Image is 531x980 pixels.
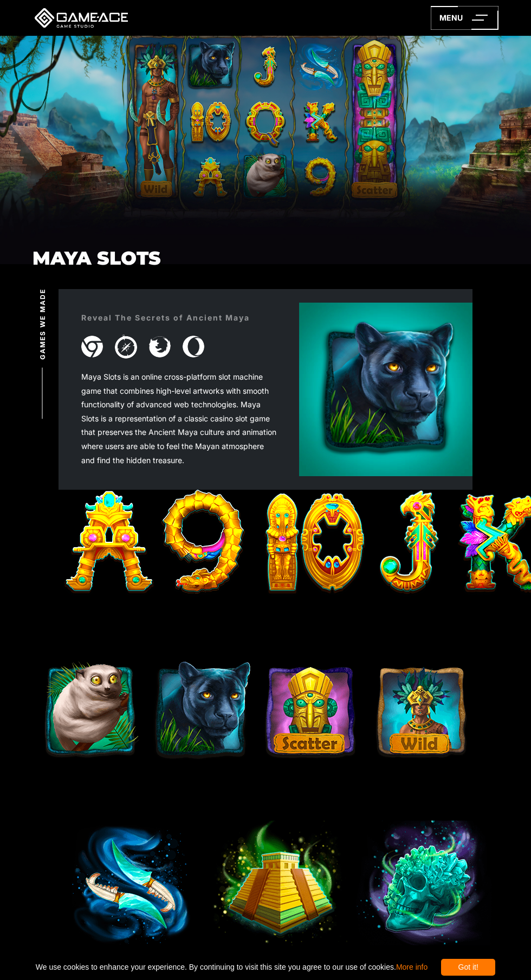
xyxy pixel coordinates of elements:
img: Image — Reveal The Secrets of Ancient Maya [149,336,171,357]
span: Games we made [38,289,48,360]
img: 2D art for slot development, symbol 3 [59,821,492,945]
a: menu [431,6,498,30]
img: Image — Reveal The Secrets of Ancient Maya [81,336,103,357]
a: More info [396,963,428,971]
img: Image — Reveal The Secrets of Ancient Maya [115,335,137,358]
div: Got it! [441,959,495,976]
span: We use cookies to enhance your experience. By continuing to visit this site you agree to our use ... [36,959,428,976]
div: Maya Slots is an online cross-platform slot machine game that combines high-level artworks with s... [81,370,276,467]
h1: Maya Slots [33,248,161,269]
img: Image — Reveal The Secrets of Ancient Maya [183,336,204,357]
div: Reveal The Secrets of Ancient Maya [81,312,250,323]
img: Maya slot development project icon [299,303,472,476]
img: 2D art for slot development, symbol 2 [39,658,472,766]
